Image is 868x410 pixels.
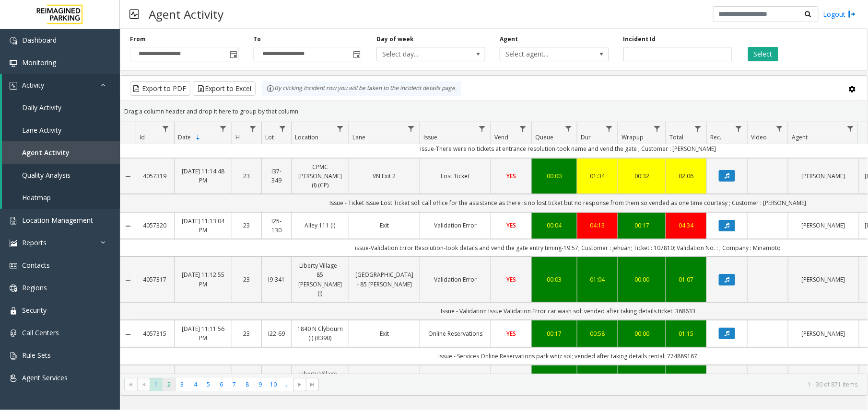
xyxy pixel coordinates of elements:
a: I9-341 [268,275,285,284]
span: Total [669,133,683,141]
span: YES [506,221,516,229]
a: Collapse Details [120,222,136,230]
img: 'icon' [10,239,17,247]
img: 'icon' [10,375,17,382]
a: YES [497,221,526,230]
span: Go to the last page [306,378,319,391]
div: 00:04 [538,221,571,230]
img: 'icon' [10,217,17,225]
span: Page 7 [228,378,241,391]
span: Contacts [22,261,50,270]
img: 'icon' [10,330,17,337]
a: Validation Error [426,275,485,284]
span: Page 5 [202,378,215,391]
img: logout [848,9,856,19]
a: Collapse Details [120,276,136,284]
img: 'icon' [10,285,17,292]
a: H Filter Menu [246,122,259,135]
a: 01:34 [583,171,612,181]
a: Liberty Village - 85 [PERSON_NAME] (I) [297,369,343,406]
a: 01:15 [672,329,701,338]
a: [PERSON_NAME] [794,171,853,181]
a: Liberty Village - 85 [PERSON_NAME] (I) [297,261,343,298]
a: I37-349 [268,167,285,185]
a: Quality Analysis [2,164,120,186]
a: Agent Filter Menu [844,122,857,135]
a: 04:34 [672,221,701,230]
a: 04:13 [583,221,612,230]
a: Collapse Details [120,173,136,181]
a: 23 [238,221,256,230]
div: By clicking Incident row you will be taken to the incident details page. [262,81,461,96]
div: Drag a column header and drop it here to group by that column [120,103,868,120]
a: 23 [238,329,256,338]
span: Lane [352,133,365,141]
a: 01:04 [583,275,612,284]
a: [PERSON_NAME] [794,329,853,338]
img: 'icon' [10,352,17,360]
a: Lane Filter Menu [405,122,418,135]
img: infoIcon.svg [267,85,274,92]
a: Vend Filter Menu [516,122,529,135]
span: Vend [494,133,508,141]
span: YES [506,275,516,284]
a: 02:06 [672,171,701,181]
span: Lane Activity [22,125,61,135]
a: [PERSON_NAME] [794,221,853,230]
img: pageIcon [129,2,139,26]
span: Go to the last page [309,381,317,388]
span: Security [22,306,47,315]
span: Call Centers [22,328,59,337]
div: 00:00 [624,275,660,284]
a: 4057320 [141,221,168,230]
a: 00:00 [538,171,571,181]
span: Toggle popup [351,47,362,61]
a: 23 [238,171,256,181]
a: 4057317 [141,275,168,284]
span: Wrapup [622,133,644,141]
a: 00:17 [538,329,571,338]
span: Sortable [194,134,202,141]
a: [DATE] 11:12:55 PM [180,270,226,288]
span: Agent [792,133,808,141]
span: Rec. [710,133,721,141]
a: Online Reservations [426,329,485,338]
a: Total Filter Menu [692,122,704,135]
span: Go to the next page [296,381,304,388]
a: Exit [355,221,414,230]
a: Dur Filter Menu [603,122,616,135]
a: [GEOGRAPHIC_DATA] - 85 [PERSON_NAME] [355,270,414,288]
span: Page 11 [280,378,293,391]
a: Daily Activity [2,96,120,119]
span: Page 2 [163,378,176,391]
a: VN Exit 2 [355,171,414,181]
span: Rule Sets [22,351,51,360]
a: 1840 N Clybourn (I) (R390) [297,324,343,342]
a: Agent Activity [2,141,120,164]
a: 01:07 [672,275,701,284]
img: 'icon' [10,262,17,270]
span: Quality Analysis [22,171,70,180]
a: Lot Filter Menu [276,122,289,135]
label: Agent [500,35,518,44]
a: 00:03 [538,275,571,284]
span: Agent Services [22,373,68,382]
a: YES [497,329,526,338]
span: Select agent... [500,47,586,61]
a: 4057319 [141,171,168,181]
a: Wrapup Filter Menu [651,122,664,135]
a: Video Filter Menu [773,122,786,135]
span: Date [178,133,191,141]
div: 00:17 [624,221,660,230]
div: Data table [120,122,868,374]
div: 00:00 [624,329,660,338]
